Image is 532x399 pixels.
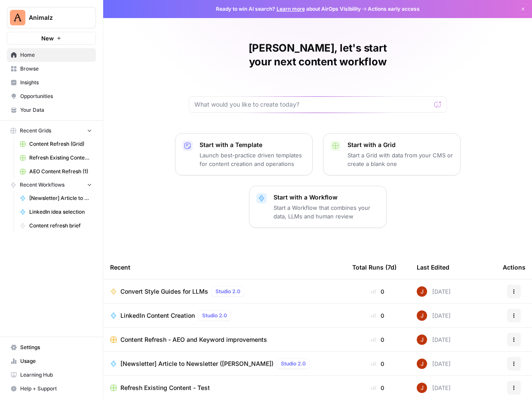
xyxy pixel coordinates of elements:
[10,10,25,25] img: Animalz Logo
[7,76,96,89] a: Insights
[417,310,427,321] img: erg4ip7zmrmc8e5ms3nyz8p46hz7
[20,92,92,100] span: Opportunities
[20,344,92,351] span: Settings
[7,48,96,62] a: Home
[29,13,81,22] span: Animalz
[249,186,387,228] button: Start with a WorkflowStart a Workflow that combines your data, LLMs and human review
[120,311,195,320] span: LinkedIn Content Creation
[7,7,96,28] button: Workspace: Animalz
[352,287,403,296] div: 0
[7,89,96,103] a: Opportunities
[20,106,92,114] span: Your Data
[352,359,403,368] div: 0
[110,286,338,297] a: Convert Style Guides for LLMsStudio 2.0
[16,151,96,165] a: Refresh Existing Content - Test
[417,335,451,345] div: [DATE]
[120,335,267,344] span: Content Refresh - AEO and Keyword improvements
[417,359,451,369] div: [DATE]
[7,368,96,382] a: Learning Hub
[274,193,379,202] p: Start with a Workflow
[215,288,240,295] span: Studio 2.0
[200,151,305,168] p: Launch best-practice driven templates for content creation and operations
[7,341,96,354] a: Settings
[202,312,227,319] span: Studio 2.0
[417,255,449,279] div: Last Edited
[110,359,338,369] a: [Newsletter] Article to Newsletter ([PERSON_NAME])Studio 2.0
[110,310,338,321] a: LinkedIn Content CreationStudio 2.0
[417,310,451,321] div: [DATE]
[277,6,305,12] a: Learn more
[352,311,403,320] div: 0
[417,383,427,393] img: erg4ip7zmrmc8e5ms3nyz8p46hz7
[120,359,274,368] span: [Newsletter] Article to Newsletter ([PERSON_NAME])
[194,100,431,109] input: What would you like to create today?
[120,287,208,296] span: Convert Style Guides for LLMs
[189,41,447,69] h1: [PERSON_NAME], let's start your next content workflow
[20,65,92,73] span: Browse
[120,384,210,392] span: Refresh Existing Content - Test
[503,255,526,279] div: Actions
[29,208,92,216] span: LinkedIn idea selection
[110,384,338,392] a: Refresh Existing Content - Test
[29,194,92,202] span: [Newsletter] Article to Newsletter ([PERSON_NAME])
[20,371,92,379] span: Learning Hub
[20,385,92,393] span: Help + Support
[216,5,361,13] span: Ready to win AI search? about AirOps Visibility
[20,51,92,59] span: Home
[16,137,96,151] a: Content Refresh (Grid)
[274,203,379,221] p: Start a Workflow that combines your data, LLMs and human review
[7,32,96,45] button: New
[200,141,305,149] p: Start with a Template
[368,5,420,13] span: Actions early access
[7,124,96,137] button: Recent Grids
[417,335,427,345] img: erg4ip7zmrmc8e5ms3nyz8p46hz7
[110,335,338,344] a: Content Refresh - AEO and Keyword improvements
[29,222,92,230] span: Content refresh brief
[29,168,92,175] span: AEO Content Refresh (1)
[417,359,427,369] img: erg4ip7zmrmc8e5ms3nyz8p46hz7
[16,191,96,205] a: [Newsletter] Article to Newsletter ([PERSON_NAME])
[417,286,451,297] div: [DATE]
[16,165,96,178] a: AEO Content Refresh (1)
[417,286,427,297] img: erg4ip7zmrmc8e5ms3nyz8p46hz7
[323,133,461,175] button: Start with a GridStart a Grid with data from your CMS or create a blank one
[7,382,96,396] button: Help + Support
[20,127,51,135] span: Recent Grids
[347,141,453,149] p: Start with a Grid
[110,255,338,279] div: Recent
[7,103,96,117] a: Your Data
[7,354,96,368] a: Usage
[352,335,403,344] div: 0
[29,154,92,162] span: Refresh Existing Content - Test
[41,34,54,43] span: New
[352,255,397,279] div: Total Runs (7d)
[29,140,92,148] span: Content Refresh (Grid)
[175,133,313,175] button: Start with a TemplateLaunch best-practice driven templates for content creation and operations
[20,181,65,189] span: Recent Workflows
[16,219,96,233] a: Content refresh brief
[347,151,453,168] p: Start a Grid with data from your CMS or create a blank one
[7,62,96,76] a: Browse
[352,384,403,392] div: 0
[417,383,451,393] div: [DATE]
[20,357,92,365] span: Usage
[20,79,92,86] span: Insights
[7,178,96,191] button: Recent Workflows
[16,205,96,219] a: LinkedIn idea selection
[281,360,306,368] span: Studio 2.0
